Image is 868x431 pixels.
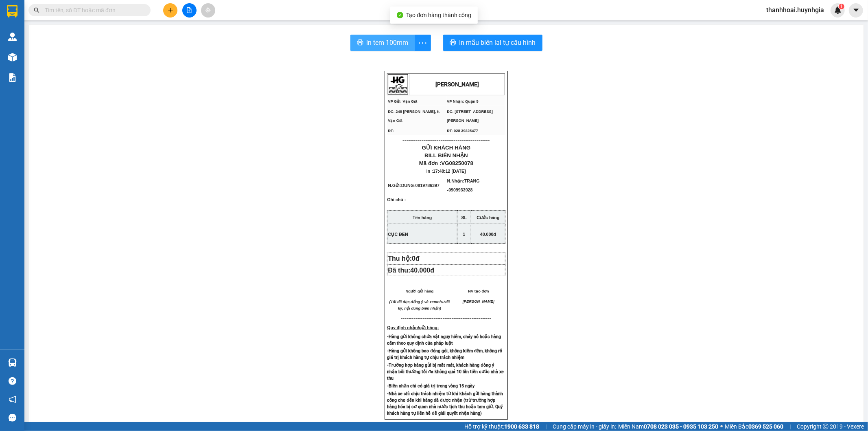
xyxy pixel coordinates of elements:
[388,255,423,262] span: Thu hộ:
[410,267,434,274] span: 40.000đ
[415,38,431,48] span: more
[553,422,616,431] span: Cung cấp máy in - giấy in:
[168,7,173,13] span: plus
[388,74,408,95] img: logo
[725,422,783,431] span: Miền Bắc
[387,391,503,416] strong: -Nhà xe chỉ chịu trách nhiệm từ khi khách gửi hàng thành công cho đến khi hàng đã được nhận (trừ ...
[545,422,547,431] span: |
[447,178,480,192] span: N.Nhận:
[447,99,479,103] span: VP Nhận: Quận 5
[426,169,466,174] span: In :
[70,7,135,25] div: [PERSON_NAME]
[401,183,414,188] span: DUNG
[357,39,363,47] span: printer
[8,33,17,41] img: warehouse-icon
[6,51,65,61] div: 40.000
[7,26,64,38] div: 0919647151
[388,110,439,123] span: ĐC: 248 [PERSON_NAME], tt Vạn Giã
[182,3,197,18] button: file-add
[447,129,478,133] span: ĐT: 028 39225477
[388,129,394,133] span: ĐT:
[401,315,407,321] span: ---
[414,183,439,188] span: -
[459,37,536,48] span: In mẫu biên lai tự cấu hình
[7,8,20,16] span: Gửi:
[406,289,434,293] span: Người gửi hàng
[644,423,718,430] strong: 0708 023 035 - 0935 103 250
[448,187,472,192] span: 0909933928
[412,255,420,262] span: 0đ
[748,423,783,430] strong: 0369 525 060
[6,52,31,61] span: Đã thu :
[839,4,844,9] sup: 1
[402,136,490,143] span: ----------------------------------------------
[823,424,829,429] span: copyright
[464,422,539,431] span: Hỗ trợ kỹ thuật:
[7,17,64,26] div: NGUYÊN
[407,315,492,321] span: -----------------------------------------------
[7,5,17,18] img: logo-vxr
[388,183,439,188] span: N.Gửi:
[433,169,466,174] span: 17:48:12 [DATE]
[447,110,493,123] span: ĐC: [STREET_ADDRESS][PERSON_NAME]
[415,183,439,188] span: 0819786397
[9,414,16,422] span: message
[387,325,439,330] strong: Quy định nhận/gửi hàng:
[853,7,860,14] span: caret-down
[480,232,496,237] span: 40.000đ
[443,35,542,51] button: printerIn mẫu biên lai tự cấu hình
[163,3,177,18] button: plus
[8,73,17,82] img: solution-icon
[387,383,474,389] strong: -Biên nhận chỉ có giá trị trong vòng 15 ngày
[413,215,432,220] strong: Tên hàng
[70,25,135,35] div: thúy
[504,423,539,430] strong: 1900 633 818
[34,7,39,13] span: search
[205,7,211,13] span: aim
[436,81,479,88] strong: [PERSON_NAME]
[442,160,474,166] span: VG08250078
[387,348,502,360] strong: -Hàng gửi không bao đóng gói, không kiểm đếm, không rõ giá trị khách hàng tự chịu trách nhiệm
[7,7,64,17] div: Vạn Giã
[849,3,863,18] button: caret-down
[201,3,215,18] button: aim
[388,267,434,274] span: Đã thu:
[450,39,456,47] span: printer
[463,299,494,303] span: [PERSON_NAME]
[70,7,89,15] span: Nhận:
[397,12,403,18] span: check-circle
[618,422,718,431] span: Miền Nam
[388,232,408,237] span: CỤC ĐEN
[9,377,16,385] span: question-circle
[8,358,17,367] img: warehouse-icon
[388,99,417,103] span: VP Gửi: Vạn Giã
[350,35,415,51] button: printerIn tem 100mm
[415,35,431,51] button: more
[367,37,409,48] span: In tem 100mm
[387,363,504,381] strong: -Trường hợp hàng gửi bị mất mát, khách hàng đòng ý nhận bồi thường tối đa không quá 10 lần tiền c...
[186,7,192,13] span: file-add
[789,422,791,431] span: |
[387,334,501,346] strong: -Hàng gửi không chứa vật nguy hiểm, cháy nổ hoặc hàng cấm theo quy định của pháp luật
[70,35,135,46] div: 0906360819
[760,5,831,15] span: thanhhoai.huynhgia
[8,53,17,62] img: warehouse-icon
[422,145,471,151] span: GỬI KHÁCH HÀNG
[468,289,489,293] span: NV tạo đơn
[720,425,723,428] span: ⚪️
[461,215,467,220] strong: SL
[419,160,473,166] span: Mã đơn :
[463,232,466,237] span: 1
[834,7,842,14] img: icon-new-feature
[389,300,437,304] em: (Tôi đã đọc,đồng ý và xem
[477,215,500,220] strong: Cước hàng
[45,6,141,15] input: Tìm tên, số ĐT hoặc mã đơn
[9,396,16,403] span: notification
[387,197,406,209] span: Ghi chú :
[840,4,843,9] span: 1
[407,12,472,18] span: Tạo đơn hàng thành công
[424,152,468,158] span: BILL BIÊN NHẬN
